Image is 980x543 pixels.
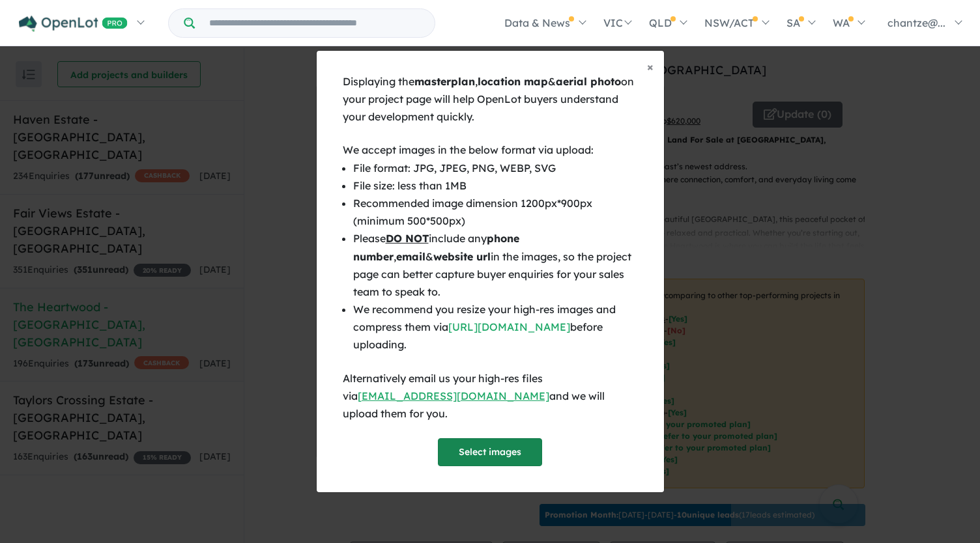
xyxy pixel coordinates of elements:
b: website url [433,250,491,263]
li: File format: JPG, JPEG, PNG, WEBP, SVG [353,160,638,177]
div: Displaying the , & on your project page will help OpenLot buyers understand your development quic... [343,73,638,126]
span: × [647,59,654,74]
a: [EMAIL_ADDRESS][DOMAIN_NAME] [358,389,549,402]
span: chantze@... [887,16,945,29]
li: File size: less than 1MB [353,177,638,195]
input: Try estate name, suburb, builder or developer [197,9,432,37]
b: aerial photo [556,75,621,88]
b: location map [478,75,548,88]
div: We accept images in the below format via upload: [343,141,638,159]
b: phone number [353,232,519,262]
li: We recommend you resize your high-res images and compress them via before uploading. [353,301,638,354]
img: Openlot PRO Logo White [19,16,128,32]
a: [URL][DOMAIN_NAME] [448,320,570,333]
li: Please include any , & in the images, so the project page can better capture buyer enquiries for ... [353,230,638,301]
u: DO NOT [386,232,429,245]
li: Recommended image dimension 1200px*900px (minimum 500*500px) [353,195,638,230]
b: email [396,250,425,263]
button: Select images [438,438,542,466]
b: masterplan [414,75,475,88]
div: Alternatively email us your high-res files via and we will upload them for you. [343,370,638,423]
